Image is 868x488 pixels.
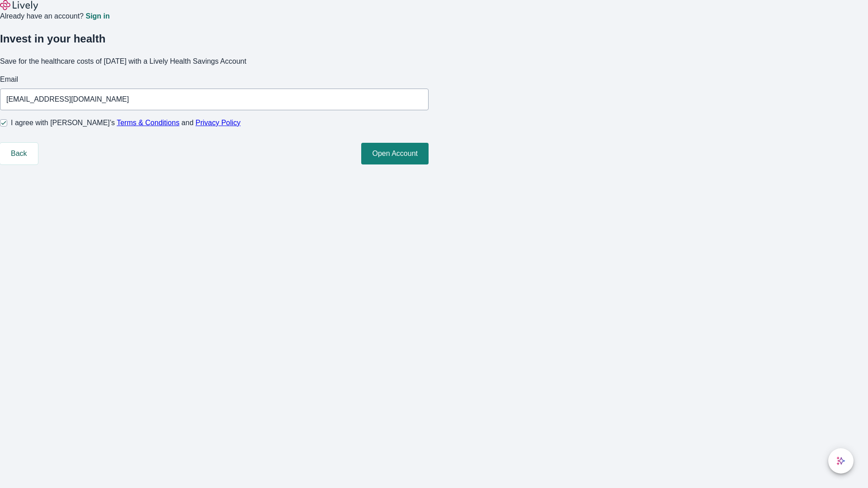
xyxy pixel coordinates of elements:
button: chat [828,448,854,474]
button: Open Account [361,143,429,164]
a: Privacy Policy [196,119,241,127]
a: Sign in [85,13,109,20]
svg: Lively AI Assistant [836,456,845,465]
span: I agree with [PERSON_NAME]’s and [11,117,241,128]
a: Terms & Conditions [117,119,179,127]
